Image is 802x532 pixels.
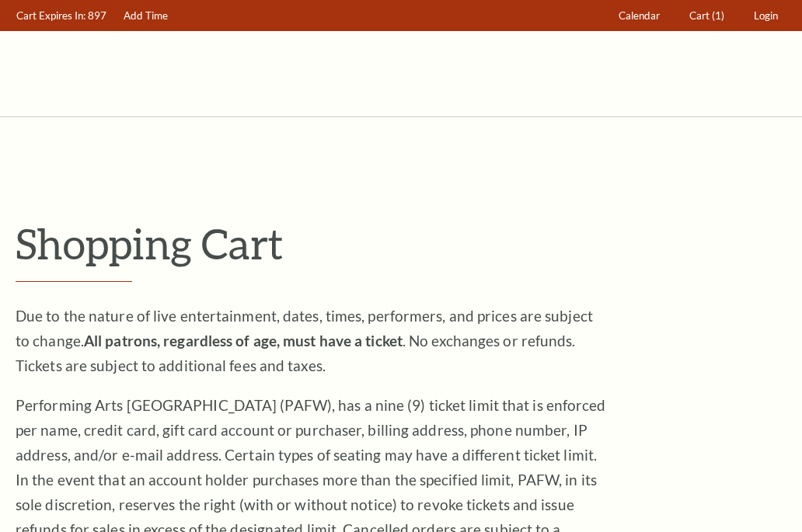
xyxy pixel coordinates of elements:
[747,1,786,31] a: Login
[88,9,106,22] span: 897
[712,9,724,22] span: (1)
[619,9,660,22] span: Calendar
[84,332,403,349] strong: All patrons, regardless of age, must have a ticket
[117,1,176,31] a: Add Time
[16,307,593,374] span: Due to the nature of live entertainment, dates, times, performers, and prices are subject to chan...
[16,9,85,22] span: Cart Expires In:
[16,218,786,269] p: Shopping Cart
[682,1,732,31] a: Cart (1)
[612,1,668,31] a: Calendar
[689,9,710,22] span: Cart
[754,9,778,22] span: Login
